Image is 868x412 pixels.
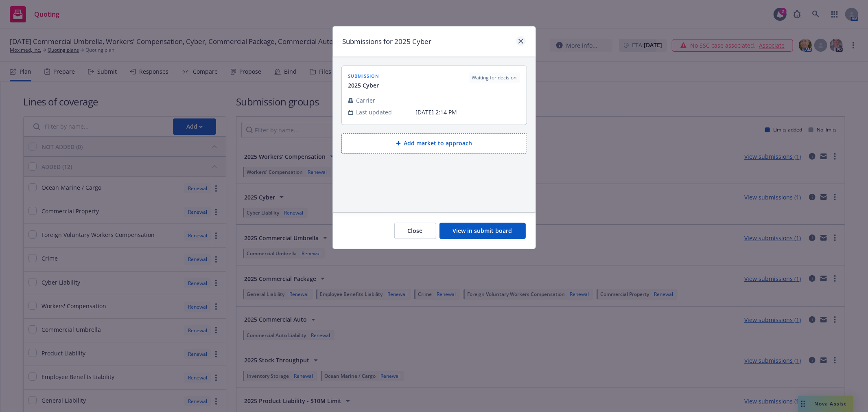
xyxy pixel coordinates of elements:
a: close [516,36,526,46]
h1: Submissions for 2025 Cyber [343,36,432,47]
span: [DATE] 2:14 PM [416,108,520,116]
button: Close [394,223,436,239]
span: 2025 Cyber [348,81,380,90]
span: Last updated [356,108,392,116]
span: Carrier [356,96,376,105]
span: Waiting for decision [472,74,517,81]
button: Add market to approach [341,133,527,153]
span: submission [348,72,380,79]
button: View in submit board [439,223,526,239]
